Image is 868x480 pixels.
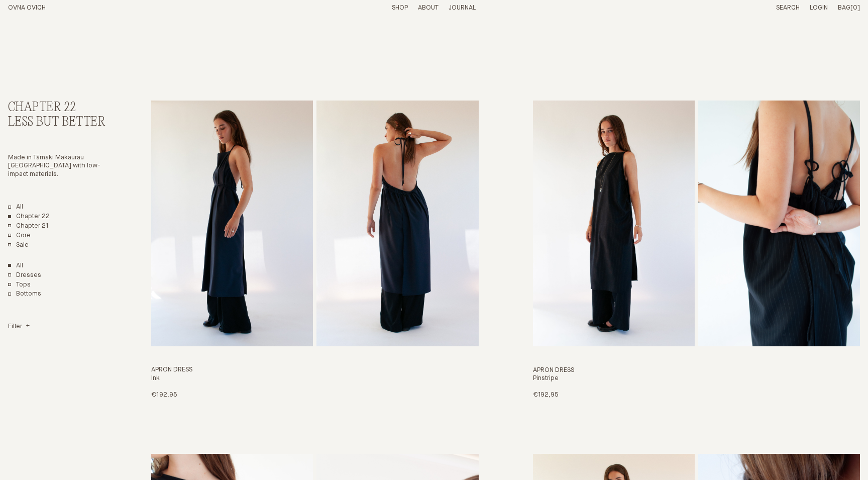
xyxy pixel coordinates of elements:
a: Chapter 21 [8,222,49,231]
summary: Filter [8,323,30,331]
a: All [8,203,23,212]
a: Journal [449,5,476,11]
a: Chapter 22 [8,213,50,221]
a: Search [776,5,800,11]
a: Login [810,5,828,11]
summary: About [418,4,439,13]
h4: Ink [151,374,478,383]
a: Dresses [8,271,41,280]
a: Shop [392,5,408,11]
a: Apron Dress [533,101,860,400]
a: Show All [8,262,23,270]
a: Core [8,232,31,240]
h3: Apron Dress [151,366,478,374]
img: Apron Dress [151,101,313,346]
span: Bag [838,5,850,11]
a: Bottoms [8,290,41,299]
p: €192,95 [533,391,559,400]
img: Apron Dress [533,101,695,346]
a: Home [8,5,46,11]
h3: Less But Better [8,115,107,130]
a: Apron Dress [151,101,478,400]
a: Sale [8,241,29,250]
h3: Apron Dress [533,366,860,375]
h4: Pinstripe [533,374,860,383]
p: €192,95 [151,391,177,400]
a: Tops [8,281,31,290]
p: Made in Tāmaki Makaurau [GEOGRAPHIC_DATA] with low-impact materials. [8,154,107,179]
span: [0] [850,5,860,11]
h2: Chapter 22 [8,101,107,115]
